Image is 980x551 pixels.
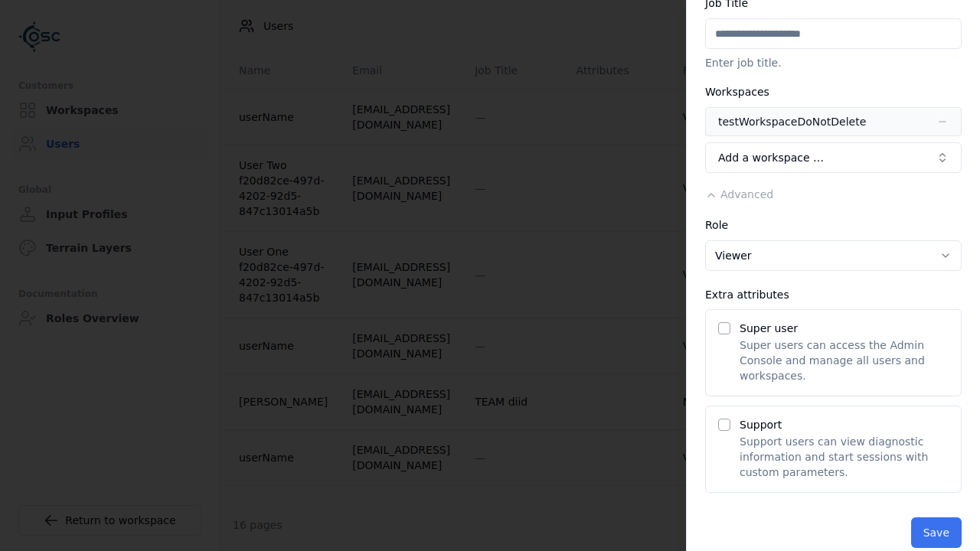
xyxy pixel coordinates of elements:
[740,419,782,431] label: Support
[705,187,773,202] button: Advanced
[705,219,728,231] label: Role
[720,188,773,201] span: Advanced
[718,114,866,129] div: testWorkspaceDoNotDelete
[740,337,949,383] p: Super users can access the Admin Console and manage all users and workspaces.
[705,55,962,70] p: Enter job title.
[705,289,962,300] div: Extra attributes
[911,517,962,548] button: Save
[718,150,824,165] span: Add a workspace …
[705,86,769,98] label: Workspaces
[740,322,798,334] label: Super user
[740,434,949,480] p: Support users can view diagnostic information and start sessions with custom parameters.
